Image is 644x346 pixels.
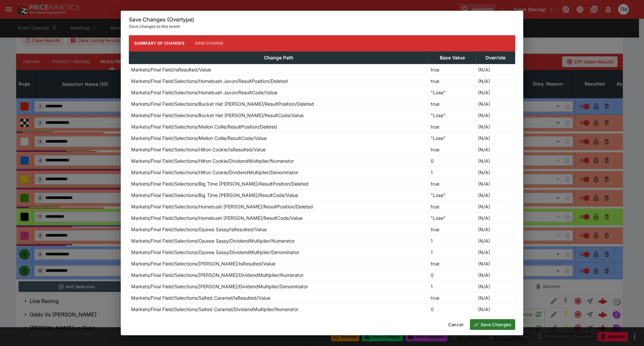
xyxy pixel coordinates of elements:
p: Markets/Final Field/IsResulted/Value [131,66,211,73]
td: 0 [429,269,476,281]
td: "Lose" [429,87,476,98]
th: Base Value [429,51,476,64]
p: Markets/Final Field/Selections/Bucket Hat [PERSON_NAME]/ResultCode/Value [131,112,304,119]
td: 1 [429,246,476,258]
th: Override [476,51,515,64]
button: Raw Change [190,35,229,51]
p: Markets/Final Field/Selections/[PERSON_NAME]/IsResulted/Value [131,260,275,267]
td: (N/A) [476,246,515,258]
p: Markets/Final Field/Selections/Homebush Jaxon/ResultCode/Value [131,89,277,96]
p: Markets/Final Field/Selections/Homebush [PERSON_NAME]/ResultPosition/Deleted [131,203,313,210]
p: Markets/Final Field/Selections/Hilton Cookie/IsResulted/Value [131,146,266,153]
td: (N/A) [476,189,515,201]
td: true [429,258,476,269]
button: Cancel [444,319,467,330]
td: "Lose" [429,132,476,144]
p: Markets/Final Field/Selections/[PERSON_NAME]/DividendMultiplier/Numerator [131,271,304,279]
td: true [429,144,476,155]
td: (N/A) [476,201,515,212]
p: Markets/Final Field/Selections/Homebush [PERSON_NAME]/ResultCode/Value [131,214,303,221]
td: 1 [429,235,476,246]
td: (N/A) [476,303,515,315]
p: Markets/Final Field/Selections/Bucket Hat [PERSON_NAME]/ResultPosition/Deleted [131,100,314,107]
td: (N/A) [476,144,515,155]
td: (N/A) [476,155,515,166]
td: true [429,121,476,132]
h6: Save Changes (Overtype) [129,16,515,23]
p: Markets/Final Field/Selections/Salted Caramel/DividendMultiplier/Numerator [131,306,299,313]
td: "Lose" [429,189,476,201]
td: true [429,224,476,235]
p: Markets/Final Field/Selections/Mellon Collie/ResultCode/Value [131,135,267,142]
td: 1 [429,281,476,292]
p: Markets/Final Field/Selections/Homebush Jaxon/ResultPosition/Deleted [131,78,288,85]
td: true [429,64,476,75]
td: 0 [429,303,476,315]
p: Markets/Final Field/Selections/Big Time [PERSON_NAME]/ResultCode/Value [131,192,298,199]
td: (N/A) [476,224,515,235]
p: Markets/Final Field/Selections/Hilton Cookie/DividendMultiplier/Denominator [131,169,298,176]
td: (N/A) [476,98,515,109]
td: (N/A) [476,258,515,269]
p: Markets/Final Field/Selections/Salted Caramel/IsResulted/Value [131,294,270,301]
p: Save changes to this event. [129,23,515,30]
td: (N/A) [476,109,515,121]
button: Save Changes [470,319,515,330]
td: (N/A) [476,64,515,75]
td: (N/A) [476,235,515,246]
td: (N/A) [476,269,515,281]
td: (N/A) [476,178,515,189]
td: 1 [429,166,476,178]
p: Markets/Final Field/Selections/Opawa Sassy/DividendMultiplier/Denominator [131,249,299,256]
td: true [429,201,476,212]
td: (N/A) [476,132,515,144]
p: Markets/Final Field/Selections/Hilton Cookie/DividendMultiplier/Numerator [131,157,294,164]
p: Markets/Final Field/Selections/Big Time [PERSON_NAME]/ResultPosition/Deleted [131,180,309,187]
td: "Lose" [429,212,476,224]
td: (N/A) [476,281,515,292]
td: (N/A) [476,166,515,178]
td: "Lose" [429,109,476,121]
td: (N/A) [476,75,515,87]
td: true [429,178,476,189]
td: (N/A) [476,87,515,98]
td: true [429,292,476,303]
td: true [429,75,476,87]
button: Summary of Changes [129,35,190,51]
td: (N/A) [476,212,515,224]
td: 0 [429,155,476,166]
p: Markets/Final Field/Selections/Opawa Sassy/IsResulted/Value [131,226,267,233]
p: Markets/Final Field/Selections/Opawa Sassy/DividendMultiplier/Numerator [131,237,295,244]
td: (N/A) [476,121,515,132]
p: Markets/Final Field/Selections/[PERSON_NAME]/DividendMultiplier/Denominator [131,283,308,290]
p: Markets/Final Field/Selections/Mellon Collie/ResultPosition/Deleted [131,123,277,130]
th: Change Path [129,51,429,64]
td: true [429,98,476,109]
td: (N/A) [476,292,515,303]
